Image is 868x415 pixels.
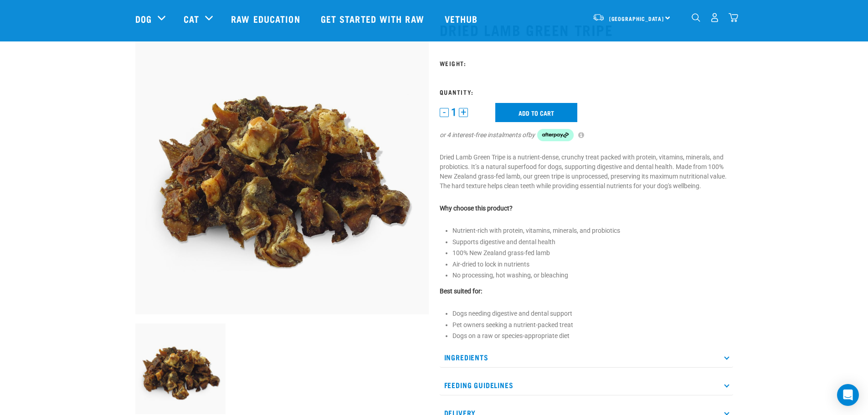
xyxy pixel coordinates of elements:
strong: Why choose this product? [440,205,513,212]
p: Dried Lamb Green Tripe is a nutrient-dense, crunchy treat packed with protein, vitamins, minerals... [440,153,733,191]
p: Ingredients [440,347,733,368]
li: Air-dried to lock in nutrients [452,260,733,269]
img: Afterpay [537,129,574,142]
a: Cat [184,12,199,26]
div: Open Intercom Messenger [837,384,859,406]
img: home-icon@2x.png [729,13,738,22]
span: [GEOGRAPHIC_DATA] [609,17,664,20]
li: 100% New Zealand grass-fed lamb [452,248,733,258]
li: Nutrient-rich with protein, vitamins, minerals, and probiotics [452,226,733,236]
span: 1 [451,108,457,117]
p: Feeding Guidelines [440,375,733,395]
li: No processing, hot washing, or bleaching [452,271,733,280]
li: Dogs needing digestive and dental support [452,309,733,318]
button: + [459,108,468,117]
strong: Best suited for: [440,287,482,295]
img: home-icon-1@2x.png [692,13,700,22]
img: Pile Of Dried Lamb Tripe For Pets [135,21,429,314]
h3: Quantity: [440,88,733,95]
img: Pile Of Dried Lamb Tripe For Pets [135,323,226,414]
input: Add to cart [495,103,577,122]
a: Get started with Raw [312,0,436,37]
div: or 4 interest-free instalments of by [440,129,733,142]
button: - [440,108,449,117]
li: Pet owners seeking a nutrient-packed treat [452,320,733,330]
a: Dog [135,12,152,26]
img: user.png [710,13,719,22]
h3: Weight: [440,60,733,67]
img: van-moving.png [592,13,605,21]
a: Raw Education [222,0,311,37]
li: Dogs on a raw or species-appropriate diet [452,331,733,341]
a: Vethub [436,0,489,37]
li: Supports digestive and dental health [452,237,733,247]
